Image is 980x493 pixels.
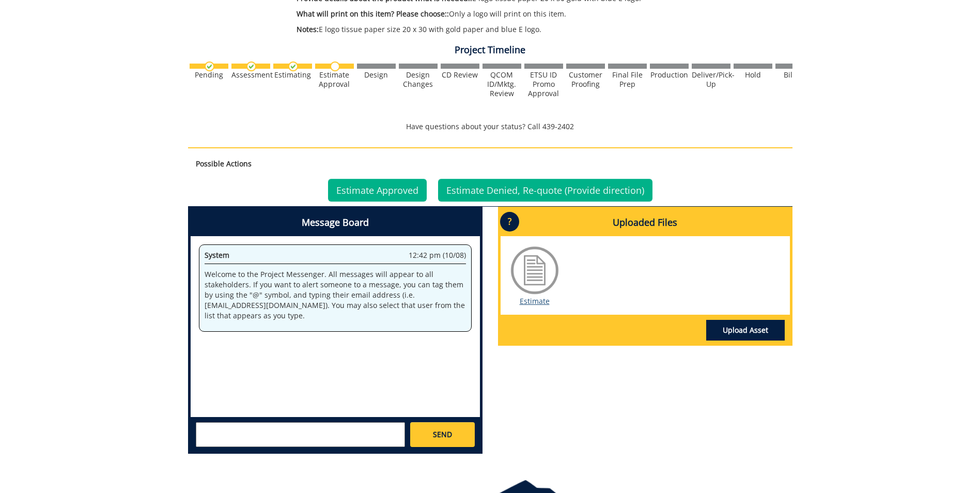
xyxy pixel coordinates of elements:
[330,61,340,71] img: no
[191,209,480,236] h4: Message Board
[410,422,474,447] a: SEND
[409,250,466,260] span: 12:42 pm (10/08)
[441,70,479,80] div: CD Review
[734,70,772,80] div: Hold
[483,70,521,98] div: QCOM ID/Mktg. Review
[297,9,449,19] span: What will print on this item? Please choose::
[357,70,396,80] div: Design
[288,61,298,71] img: checkmark
[196,159,252,168] strong: Possible Actions
[524,70,563,98] div: ETSU ID Promo Approval
[205,61,214,71] img: checkmark
[297,24,701,35] p: E logo tissue paper size 20 x 30 with gold paper and blue E logo.
[433,429,452,440] span: SEND
[775,70,814,80] div: Billing
[205,250,229,260] span: System
[692,70,730,89] div: Deliver/Pick-Up
[188,121,792,132] p: Have questions about your status? Call 439-2402
[196,422,405,447] textarea: messageToSend
[399,70,438,89] div: Design Changes
[608,70,647,89] div: Final File Prep
[328,179,427,202] a: Estimate Approved
[706,320,785,341] a: Upload Asset
[297,9,701,19] p: Only a logo will print on this item.
[438,179,652,202] a: Estimate Denied, Re-quote (Provide direction)
[188,45,792,55] h4: Project Timeline
[273,70,312,80] div: Estimating
[500,212,519,232] p: ?
[205,269,466,321] p: Welcome to the Project Messenger. All messages will appear to all stakeholders. If you want to al...
[190,70,228,80] div: Pending
[246,61,256,71] img: checkmark
[566,70,605,89] div: Customer Proofing
[501,209,790,236] h4: Uploaded Files
[297,24,319,34] span: Notes:
[315,70,354,89] div: Estimate Approval
[520,296,550,306] a: Estimate
[231,70,270,80] div: Assessment
[650,70,689,80] div: Production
